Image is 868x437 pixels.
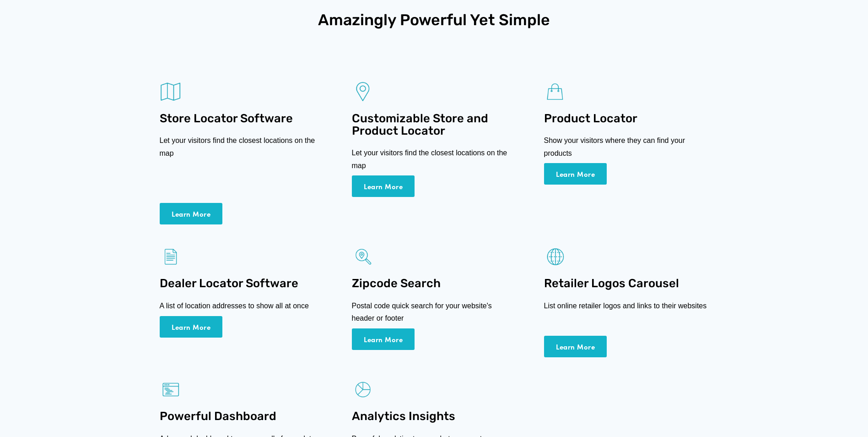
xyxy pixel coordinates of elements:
[544,300,709,312] p: List online retailer logos and links to their websites
[352,112,517,137] h2: Customizable Store and Product Locator
[352,410,517,422] h2: Analytics Insights
[352,277,517,290] h2: Zipcode Search
[160,300,324,312] p: A list of location addresses to show all at once
[352,328,415,350] a: Learn More
[544,277,709,290] h2: Retailer Logos Carousel
[160,134,324,159] p: Let your visitors find the closest locations on the map
[160,316,223,338] a: Learn More
[160,410,324,422] h2: Powerful Dashboard
[160,7,709,33] p: Amazingly Powerful Yet Simple
[160,203,223,224] a: Learn More
[352,175,415,197] a: Learn More
[544,336,607,357] a: Learn More
[544,163,607,185] a: Learn More
[352,300,517,324] p: Postal code quick search for your website's header or footer
[544,134,709,159] p: Show your visitors where they can find your products
[160,277,324,290] h2: Dealer Locator Software
[352,147,517,171] p: Let your visitors find the closest locations on the map
[544,112,709,125] h2: Product Locator
[160,112,324,125] h2: Store Locator Software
